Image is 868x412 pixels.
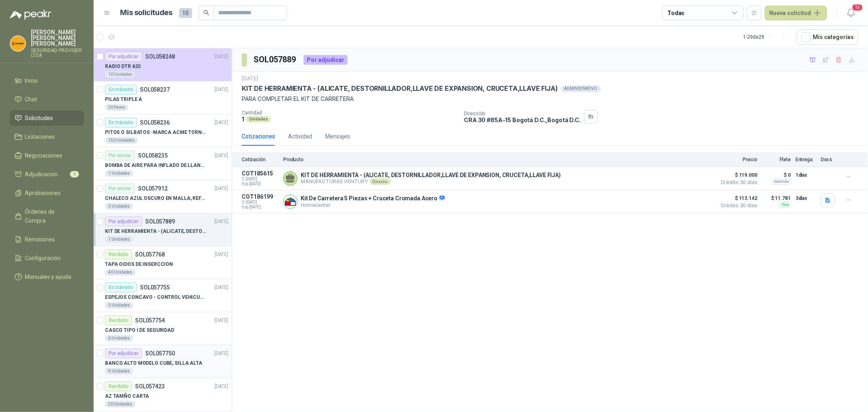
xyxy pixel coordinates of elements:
[242,205,278,210] span: Exp: [DATE]
[105,327,174,334] p: CASCO TIPO I DE SEGURIDAD
[105,381,132,391] div: Recibido
[25,254,61,263] span: Configuración
[762,170,791,180] p: $ 0
[10,250,84,266] a: Configuración
[797,29,858,45] button: Mís categorías
[284,195,297,208] img: Company Logo
[138,186,168,191] p: SOL057912
[140,120,170,125] p: SOL058236
[214,218,228,226] p: [DATE]
[105,71,136,78] div: 10 Unidades
[242,170,278,177] p: COT185615
[94,246,232,279] a: RecibidoSOL057768[DATE] TAPA OIDOS DE INSERCCION40 Unidades
[105,348,142,358] div: Por adjudicar
[31,48,84,58] p: SEGURIDAD PROVISER LTDA
[821,157,837,162] p: Docs
[288,132,312,141] div: Actividad
[105,195,206,202] p: CHALECO AZUL OSCURO EN MALLA, REFLECTIVO
[105,335,133,342] div: 6 Unidades
[301,172,561,178] p: KIT DE HERRAMIENTA - (ALICATE, DESTORNILLADOR,LLAVE DE EXPANSION, CRUCETA,LLAVE FIJA)
[105,170,133,177] div: 1 Unidades
[105,236,133,243] div: 1 Unidades
[717,170,757,180] span: $ 119.000
[140,87,170,92] p: SOL058237
[138,153,168,158] p: SOL058235
[796,193,816,203] p: 3 días
[25,188,61,197] span: Aprobaciones
[94,312,232,345] a: RecibidoSOL057754[DATE] CASCO TIPO I DE SEGURIDAD6 Unidades
[105,129,206,136] p: PITOS O SILBATOS -MARCA ACME TORNADO 635
[10,92,84,107] a: Chat
[105,118,137,127] div: En tránsito
[105,137,138,144] div: 150 Unidades
[464,116,581,123] p: CRA 30 #85A-15 Bogotá D.C. , Bogotá D.C.
[105,368,133,375] div: 9 Unidades
[717,157,757,162] p: Precio
[10,204,84,228] a: Órdenes de Compra
[135,318,165,323] p: SOL057754
[667,9,684,18] div: Todas
[94,378,232,411] a: RecibidoSOL057423[DATE] AZ TAMÑO CARTA20 Unidades
[10,232,84,247] a: Remisiones
[105,52,142,61] div: Por adjudicar
[105,294,206,301] p: ESPEJOS CONCAVO - CONTROL VEHICULAR
[762,193,791,203] p: $ 11.781
[70,171,79,178] span: 1
[94,147,232,180] a: Por enviarSOL058235[DATE] BOMBA DE AIRE PARA INFLADO DE LLANTAS DE BICICLETA1 Unidades
[203,10,209,15] span: search
[214,86,228,94] p: [DATE]
[179,8,192,18] span: 10
[242,157,278,162] p: Cotización
[779,202,791,208] div: Flex
[140,285,170,290] p: SOL057755
[105,228,206,235] p: KIT DE HERRAMIENTA - (ALICATE, DESTORNILLADOR,LLAVE DE EXPANSION, CRUCETA,LLAVE FIJA)
[94,213,232,246] a: Por adjudicarSOL057889[DATE] KIT DE HERRAMIENTA - (ALICATE, DESTORNILLADOR,LLAVE DE EXPANSION, CR...
[242,75,258,83] p: [DATE]
[10,129,84,145] a: Licitaciones
[242,200,278,205] span: C: [DATE]
[105,269,136,276] div: 40 Unidades
[120,7,173,19] h1: Mis solicitudes
[370,178,391,185] div: Directo
[145,54,175,59] p: SOL058248
[214,152,228,160] p: [DATE]
[105,96,142,103] p: PILAS TRIPLE A
[242,110,457,116] p: Cantidad
[283,157,712,162] p: Producto
[301,202,445,208] p: Homecenter
[214,53,228,61] p: [DATE]
[145,219,175,224] p: SOL057889
[25,151,63,160] span: Negociaciones
[762,157,791,162] p: Flete
[94,81,232,114] a: En tránsitoSOL058237[DATE] PILAS TRIPLE A20 Pares
[304,55,348,65] div: Por adjudicar
[214,119,228,127] p: [DATE]
[105,302,133,309] div: 5 Unidades
[561,85,601,92] div: ADMINISTRATIVO
[135,384,165,389] p: SOL057423
[10,269,84,285] a: Manuales y ayuda
[25,132,55,141] span: Licitaciones
[25,95,37,104] span: Chat
[242,132,275,141] div: Cotizaciones
[105,63,140,70] p: RADIO DTR 620
[135,252,165,257] p: SOL057768
[717,193,757,203] span: $ 113.142
[105,203,133,210] div: 2 Unidades
[31,29,84,46] p: [PERSON_NAME] [PERSON_NAME] [PERSON_NAME]
[301,178,561,185] p: MANUFACTURAS VENTURY
[214,383,228,390] p: [DATE]
[105,217,142,226] div: Por adjudicar
[10,36,26,51] img: Company Logo
[25,114,53,123] span: Solicitudes
[214,251,228,259] p: [DATE]
[10,10,51,20] img: Logo peakr
[242,116,244,123] p: 1
[214,284,228,291] p: [DATE]
[94,279,232,312] a: En tránsitoSOL057755[DATE] ESPEJOS CONCAVO - CONTROL VEHICULAR5 Unidades
[105,162,206,169] p: BOMBA DE AIRE PARA INFLADO DE LLANTAS DE BICICLETA
[796,157,816,162] p: Entrega
[796,170,816,180] p: 1 días
[772,178,791,185] div: Incluido
[105,184,135,193] div: Por enviar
